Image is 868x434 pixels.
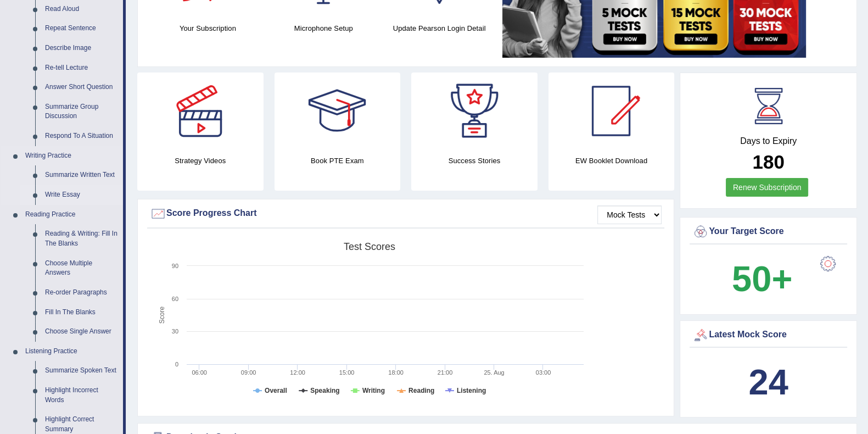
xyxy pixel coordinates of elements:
[175,361,178,368] text: 0
[40,19,123,38] a: Repeat Sentence
[536,369,551,376] text: 03:00
[158,307,166,324] tspan: Score
[411,155,537,166] h4: Success Stories
[438,369,453,376] text: 21:00
[362,387,385,394] tspan: Writing
[40,381,123,410] a: Highlight Incorrect Words
[726,178,809,197] a: Renew Subscription
[192,369,207,376] text: 06:00
[484,369,504,376] tspan: 25. Aug
[137,155,264,166] h4: Strategy Videos
[40,185,123,205] a: Write Essay
[40,38,123,58] a: Describe Image
[387,23,492,34] h4: Update Pearson Login Detail
[20,205,123,225] a: Reading Practice
[344,241,395,252] tspan: Test scores
[172,296,178,302] text: 60
[155,23,260,34] h4: Your Subscription
[388,369,404,376] text: 18:00
[40,58,123,78] a: Re-tell Lecture
[40,322,123,342] a: Choose Single Answer
[150,205,662,222] div: Score Progress Chart
[40,224,123,253] a: Reading & Writing: Fill In The Blanks
[408,387,434,394] tspan: Reading
[310,387,339,394] tspan: Speaking
[40,283,123,303] a: Re-order Paragraphs
[457,387,486,394] tspan: Listening
[172,263,178,269] text: 90
[40,77,123,97] a: Answer Short Question
[748,362,788,402] b: 24
[290,369,305,376] text: 12:00
[271,23,376,34] h4: Microphone Setup
[732,259,792,299] b: 50+
[275,155,401,166] h4: Book PTE Exam
[172,328,178,335] text: 30
[548,155,675,166] h4: EW Booklet Download
[40,97,123,126] a: Summarize Group Discussion
[40,126,123,146] a: Respond To A Situation
[40,303,123,322] a: Fill In The Blanks
[752,151,784,173] b: 180
[692,136,844,146] h4: Days to Expiry
[339,369,355,376] text: 15:00
[40,165,123,185] a: Summarize Written Text
[265,387,287,394] tspan: Overall
[692,224,844,240] div: Your Target Score
[692,327,844,343] div: Latest Mock Score
[40,361,123,381] a: Summarize Spoken Text
[40,254,123,283] a: Choose Multiple Answers
[20,146,123,166] a: Writing Practice
[20,342,123,361] a: Listening Practice
[241,369,256,376] text: 09:00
